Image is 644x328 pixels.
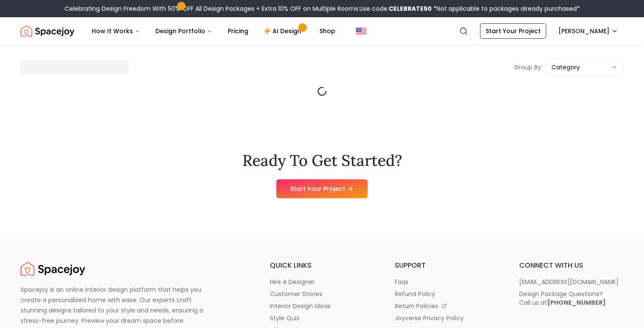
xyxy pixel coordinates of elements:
a: refund policy [395,290,499,298]
p: customer stories [270,290,322,298]
a: Start Your Project [276,179,368,198]
img: Spacejoy Logo [21,22,74,40]
p: style quiz [270,314,300,322]
a: joyverse privacy policy [395,314,499,322]
a: Spacejoy [21,260,85,278]
b: CELEBRATE50 [389,4,432,13]
a: AI Design [257,22,311,40]
nav: Main [85,22,342,40]
a: faqs [395,278,499,286]
a: customer stories [270,290,374,298]
a: Spacejoy [21,22,74,40]
p: faqs [395,278,409,286]
p: joyverse privacy policy [395,314,464,322]
img: United States [356,26,366,36]
h6: quick links [270,260,374,271]
p: hire a designer [270,278,315,286]
div: Celebrating Design Freedom With 50% OFF All Design Packages + Extra 10% OFF on Multiple Rooms. [65,4,580,13]
p: refund policy [395,290,435,298]
a: Design Package Questions?Call us at[PHONE_NUMBER] [519,290,623,307]
nav: Global [21,17,623,45]
a: Pricing [221,22,255,40]
a: Shop [313,22,342,40]
a: [EMAIL_ADDRESS][DOMAIN_NAME] [519,278,623,286]
span: *Not applicable to packages already purchased* [432,4,580,13]
p: interior design ideas [270,302,331,310]
button: How It Works [85,22,147,40]
div: Design Package Questions? Call us at [519,290,606,307]
p: return policies [395,302,438,310]
h2: Ready To Get Started? [242,152,402,169]
a: return policies [395,302,499,310]
p: Group By: [514,63,542,72]
h6: support [395,260,499,271]
a: interior design ideas [270,302,374,310]
p: [EMAIL_ADDRESS][DOMAIN_NAME] [519,278,619,286]
button: Design Portfolio [149,22,219,40]
a: hire a designer [270,278,374,286]
img: Spacejoy Logo [21,260,85,278]
button: [PERSON_NAME] [553,23,623,39]
h6: connect with us [519,260,623,271]
a: Start Your Project [480,23,546,39]
span: Use code: [359,4,432,13]
a: style quiz [270,314,374,322]
b: [PHONE_NUMBER] [547,298,606,307]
